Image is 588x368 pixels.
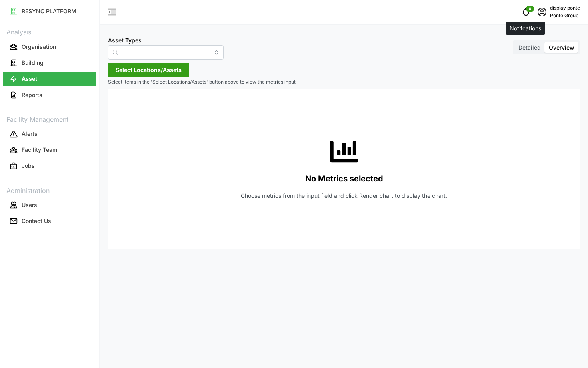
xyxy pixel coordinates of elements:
[108,63,189,77] button: Select Locations/Assets
[3,159,96,173] button: Jobs
[534,4,550,20] button: schedule
[22,201,37,209] p: Users
[3,158,96,174] a: Jobs
[550,4,580,12] p: display ponte
[116,63,182,77] span: Select Locations/Assets
[3,40,96,54] button: Organisation
[3,39,96,55] a: Organisation
[3,197,96,213] a: Users
[3,213,96,229] a: Contact Us
[3,126,96,142] a: Alerts
[3,72,96,86] button: Asset
[22,130,38,138] p: Alerts
[108,36,142,45] label: Asset Types
[529,6,531,12] span: 0
[3,88,96,102] button: Reports
[22,162,35,170] p: Jobs
[22,7,76,15] p: RESYNC PLATFORM
[3,55,96,71] a: Building
[241,192,447,200] p: Choose metrics from the input field and click Render chart to display the chart.
[3,71,96,87] a: Asset
[549,44,574,51] span: Overview
[3,26,96,37] p: Analysis
[3,184,96,196] p: Administration
[22,59,44,67] p: Building
[22,217,51,225] p: Contact Us
[3,143,96,157] button: Facility Team
[3,56,96,70] button: Building
[22,75,37,83] p: Asset
[3,4,96,18] button: RESYNC PLATFORM
[305,172,383,185] p: No Metrics selected
[22,91,42,99] p: Reports
[550,12,580,20] p: Ponte Group
[3,3,96,19] a: RESYNC PLATFORM
[22,43,56,51] p: Organisation
[3,142,96,158] a: Facility Team
[518,4,534,20] button: notifications
[3,127,96,141] button: Alerts
[3,198,96,212] button: Users
[3,113,96,125] p: Facility Management
[3,87,96,103] a: Reports
[108,79,580,86] p: Select items in the 'Select Locations/Assets' button above to view the metrics input
[518,44,541,51] span: Detailed
[22,146,57,154] p: Facility Team
[3,214,96,228] button: Contact Us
